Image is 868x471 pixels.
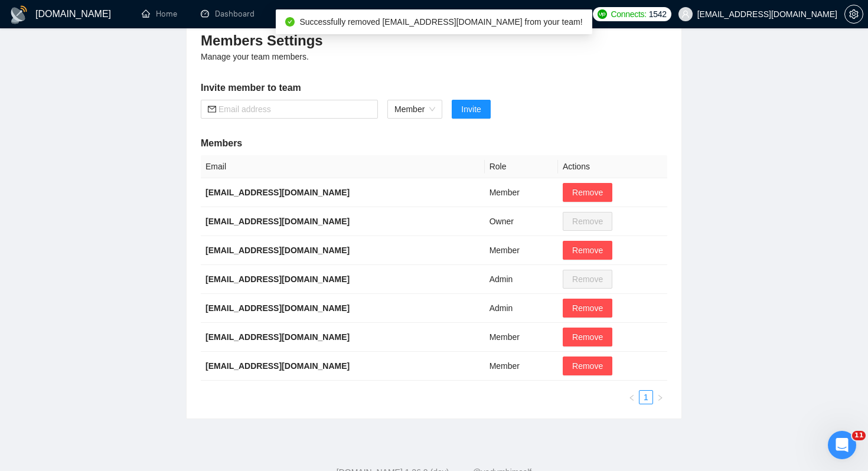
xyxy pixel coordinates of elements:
[611,8,646,21] span: Connects:
[844,5,863,24] button: setting
[563,356,612,375] button: Remove
[285,17,295,27] span: check-circle
[485,352,558,381] td: Member
[201,81,667,95] h5: Invite member to team
[452,100,490,119] button: Invite
[485,265,558,294] td: Admin
[205,361,350,371] b: [EMAIL_ADDRESS][DOMAIN_NAME]
[485,178,558,207] td: Member
[681,10,690,18] span: user
[625,390,639,404] li: Previous Page
[201,9,254,19] a: dashboardDashboard
[205,274,350,284] b: [EMAIL_ADDRESS][DOMAIN_NAME]
[201,155,485,178] th: Email
[485,236,558,265] td: Member
[485,207,558,236] td: Owner
[205,217,350,226] b: [EMAIL_ADDRESS][DOMAIN_NAME]
[572,186,603,199] span: Remove
[563,241,612,260] button: Remove
[563,328,612,346] button: Remove
[205,303,350,313] b: [EMAIL_ADDRESS][DOMAIN_NAME]
[205,332,350,342] b: [EMAIL_ADDRESS][DOMAIN_NAME]
[653,390,667,404] li: Next Page
[844,9,863,19] a: setting
[657,394,664,401] span: right
[572,244,603,257] span: Remove
[625,390,639,404] button: left
[9,5,28,24] img: logo
[649,8,667,21] span: 1542
[558,155,667,178] th: Actions
[485,155,558,178] th: Role
[572,359,603,372] span: Remove
[201,136,667,151] h5: Members
[653,390,667,404] button: right
[205,188,350,197] b: [EMAIL_ADDRESS][DOMAIN_NAME]
[208,105,216,113] span: mail
[201,52,309,61] span: Manage your team members.
[299,17,582,27] span: Successfully removed [EMAIL_ADDRESS][DOMAIN_NAME] from your team!
[563,299,612,318] button: Remove
[639,391,652,404] a: 1
[639,390,653,404] li: 1
[572,331,603,344] span: Remove
[598,9,607,19] img: upwork-logo.png
[394,100,435,118] span: Member
[201,31,667,50] h3: Members Settings
[278,9,322,19] a: searchScanner
[845,9,863,19] span: setting
[218,103,371,116] input: Email address
[563,183,612,202] button: Remove
[205,246,350,255] b: [EMAIL_ADDRESS][DOMAIN_NAME]
[572,302,603,315] span: Remove
[461,103,481,116] span: Invite
[852,431,866,440] span: 11
[628,394,635,401] span: left
[142,9,177,19] a: homeHome
[828,431,856,459] iframe: Intercom live chat
[485,294,558,323] td: Admin
[485,323,558,352] td: Member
